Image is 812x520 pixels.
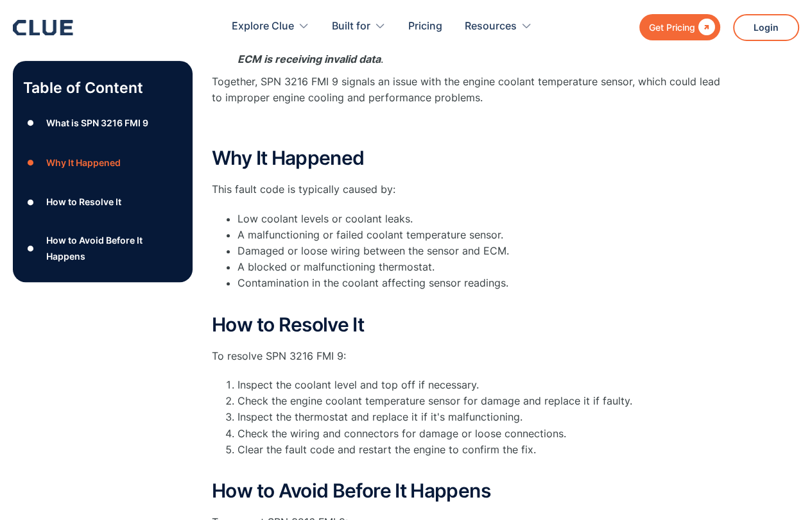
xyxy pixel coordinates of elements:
[238,377,725,393] li: Inspect the coolant level and top off if necessary.
[23,232,182,264] a: ●How to Avoid Before It Happens
[46,115,148,131] div: What is SPN 3216 FMI 9
[465,6,517,47] div: Resources
[232,6,294,47] div: Explore Clue
[238,227,725,243] li: A malfunctioning or failed coolant temperature sensor.
[212,181,725,197] p: This fault code is typically caused by:
[23,192,182,212] a: ●How to Resolve It
[238,393,725,409] li: Check the engine coolant temperature sensor for damage and replace it if faulty.
[649,19,695,35] div: Get Pricing
[639,14,720,40] a: Get Pricing
[695,19,715,35] div: 
[23,153,39,172] div: ●
[46,232,182,264] div: How to Avoid Before It Happens
[46,194,121,210] div: How to Resolve It
[23,113,182,133] a: ●What is SPN 3216 FMI 9
[232,6,309,47] div: Explore Clue
[23,153,182,172] a: ●Why It Happened
[733,14,799,41] a: Login
[212,119,725,135] p: ‍
[238,409,725,425] li: Inspect the thermostat and replace it if it's malfunctioning.
[238,275,725,307] li: Contamination in the coolant affecting sensor readings.
[238,36,709,65] em: meaning the ECM is receiving invalid data
[212,74,725,106] p: Together, SPN 3216 FMI 9 signals an issue with the engine coolant temperature sensor, which could...
[23,192,39,212] div: ●
[212,314,725,335] h2: How to Resolve It
[238,442,725,474] li: Clear the fault code and restart the engine to confirm the fix.
[23,113,39,133] div: ●
[332,6,386,47] div: Built for
[238,243,725,259] li: Damaged or loose wiring between the sensor and ECM.
[332,6,370,47] div: Built for
[23,78,182,98] p: Table of Content
[23,239,39,258] div: ●
[212,147,725,169] h2: Why It Happened
[408,6,442,47] a: Pricing
[238,259,725,275] li: A blocked or malfunctioning thermostat.
[238,426,725,442] li: Check the wiring and connectors for damage or loose connections.
[238,211,725,227] li: Low coolant levels or coolant leaks.
[465,6,532,47] div: Resources
[212,480,725,501] h2: How to Avoid Before It Happens
[212,348,725,364] p: To resolve SPN 3216 FMI 9:
[46,155,121,171] div: Why It Happened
